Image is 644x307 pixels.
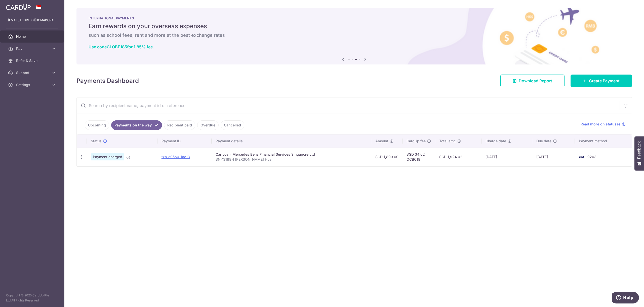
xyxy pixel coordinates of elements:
[85,120,109,130] a: Upcoming
[439,139,456,144] span: Total amt.
[581,122,621,127] span: Read more on statuses
[637,141,641,159] span: Feedback
[76,8,632,64] img: International Payment Banner
[77,97,620,114] input: Search by recipient name, payment id or reference
[481,148,532,166] td: [DATE]
[89,22,620,30] h5: Earn rewards on your overseas expenses
[216,152,367,157] div: Car Loan. Mercedes Benz Financial Services Singapore Ltd
[164,120,195,130] a: Recipient paid
[575,134,632,148] th: Payment method
[371,148,403,166] td: SGD 1,890.00
[89,32,620,38] h6: such as school fees, rent and more at the best exchange rates
[16,70,49,75] span: Support
[576,154,586,160] img: Bank Card
[221,120,244,130] a: Cancelled
[91,153,124,160] span: Payment charged
[89,16,620,20] p: INTERNATIONAL PAYMENTS
[571,75,632,87] a: Create Payment
[216,157,367,162] p: SNY3168H [PERSON_NAME] Hua
[197,120,219,130] a: Overdue
[519,78,552,84] span: Download Report
[589,78,620,84] span: Create Payment
[634,136,644,170] button: Feedback - Show survey
[536,139,551,144] span: Due date
[486,139,506,144] span: Charge date
[375,139,388,144] span: Amount
[76,76,139,85] h4: Payments Dashboard
[407,139,426,144] span: CardUp fee
[111,120,162,130] a: Payments on the way
[435,148,481,166] td: SGD 1,924.02
[532,148,575,166] td: [DATE]
[6,4,31,10] img: CardUp
[581,122,626,127] a: Read more on statuses
[16,34,49,39] span: Home
[16,58,49,63] span: Refer & Save
[500,75,565,87] a: Download Report
[157,134,212,148] th: Payment ID
[16,46,49,51] span: Pay
[403,148,435,166] td: SGD 34.02 OCBC18
[587,155,596,159] span: 9203
[91,139,102,144] span: Status
[89,44,154,49] a: Use codeGLOBE185for 1.85% fee.
[107,44,127,49] b: GLOBE185
[8,18,56,23] p: [EMAIL_ADDRESS][DOMAIN_NAME]
[212,134,371,148] th: Payment details
[612,292,639,304] iframe: Opens a widget where you can find more information
[162,155,190,159] a: txn_c95b011ae13
[16,82,49,87] span: Settings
